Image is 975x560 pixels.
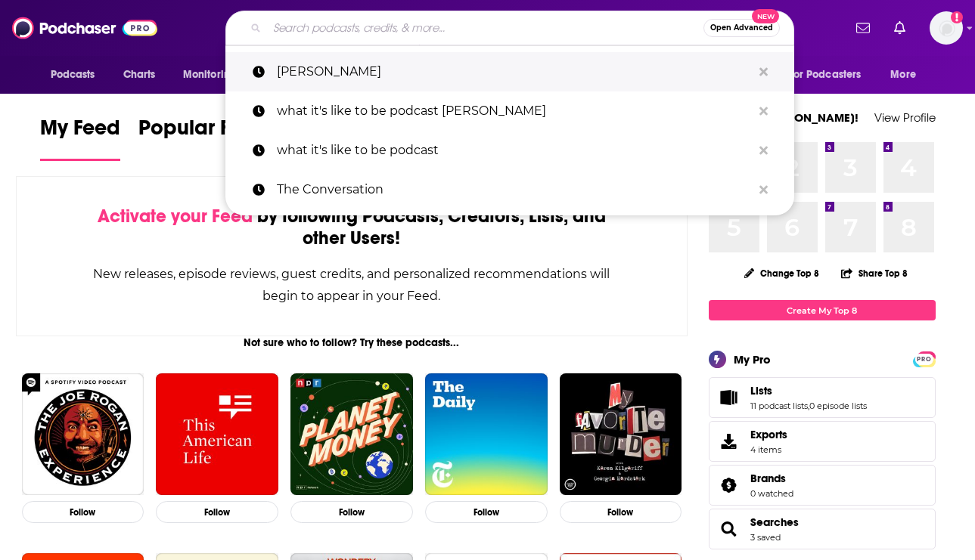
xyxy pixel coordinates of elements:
[16,336,688,349] div: Not sure who to follow? Try these podcasts...
[703,19,780,37] button: Open AdvancedNew
[789,64,862,85] span: For Podcasters
[225,91,794,131] a: what it's like to be podcast [PERSON_NAME]
[22,373,144,496] img: The Joe Rogan Experience
[425,501,548,523] button: Follow
[40,115,120,161] a: My Feed
[750,515,799,529] a: Searches
[156,373,278,496] img: This American Life
[40,115,120,150] span: My Feed
[850,15,876,41] a: Show notifications dropdown
[840,258,908,288] button: Share Top 8
[138,115,267,161] a: Popular Feed
[874,110,936,125] a: View Profile
[290,373,413,496] img: Planet Money
[225,52,794,91] a: [PERSON_NAME]
[277,131,752,170] p: what it's like to be podcast
[750,384,772,398] span: Lists
[277,52,752,91] p: dan heath
[915,353,933,364] a: PRO
[138,115,267,150] span: Popular Feed
[710,24,773,32] span: Open Advanced
[92,263,612,307] div: New releases, episode reviews, guest credits, and personalized recommendations will begin to appe...
[709,509,936,549] span: Searches
[225,11,794,45] div: Search podcasts, credits, & more...
[808,401,809,411] span: ,
[92,206,612,249] div: by following Podcasts, Creators, Lists, and other Users!
[714,431,744,452] span: Exports
[779,60,883,89] button: open menu
[277,91,752,131] p: what it's like to be podcast dan heath
[40,60,115,89] button: open menu
[714,387,744,408] a: Lists
[752,9,779,23] span: New
[880,60,935,89] button: open menu
[290,501,413,523] button: Follow
[123,64,156,85] span: Charts
[560,373,682,496] img: My Favorite Murder with Karen Kilgariff and Georgia Hardstark
[750,472,793,485] a: Brands
[714,518,744,540] a: Searches
[750,472,786,485] span: Brands
[709,300,936,320] a: Create My Top 8
[734,352,771,367] div: My Pro
[930,11,963,45] span: Logged in as Isla
[277,170,752,209] p: The Conversation
[98,205,253,227] span: Activate your Feed
[930,11,963,45] img: User Profile
[560,501,682,523] button: Follow
[714,475,744,496] a: Brands
[22,501,144,523] button: Follow
[750,488,793,499] a: 0 watched
[267,16,703,40] input: Search podcasts, credits, & more...
[951,11,963,23] svg: Add a profile image
[172,60,256,89] button: open menu
[750,428,787,441] span: Exports
[809,401,867,411] a: 0 episode lists
[750,444,787,455] span: 4 items
[225,131,794,170] a: what it's like to be podcast
[183,64,237,85] span: Monitoring
[930,11,963,45] button: Show profile menu
[425,373,548,496] img: The Daily
[225,170,794,209] a: The Conversation
[51,64,95,85] span: Podcasts
[113,60,165,89] a: Charts
[12,14,157,42] img: Podchaser - Follow, Share and Rate Podcasts
[750,401,808,411] a: 11 podcast lists
[709,465,936,506] span: Brands
[750,532,781,543] a: 3 saved
[156,501,278,523] button: Follow
[915,354,933,365] span: PRO
[735,264,829,283] button: Change Top 8
[750,384,867,398] a: Lists
[709,377,936,418] span: Lists
[709,421,936,462] a: Exports
[888,15,911,41] a: Show notifications dropdown
[890,64,916,85] span: More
